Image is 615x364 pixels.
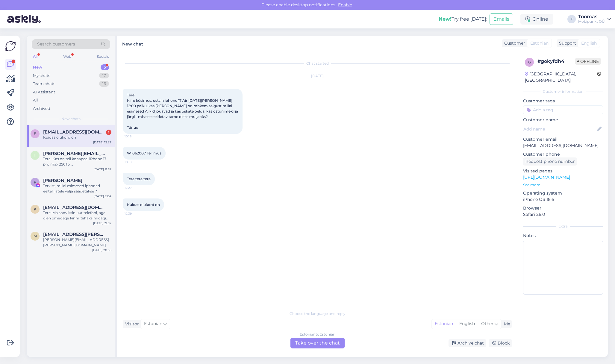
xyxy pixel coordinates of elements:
[123,61,512,66] div: Chat started
[490,13,513,25] button: Emails
[96,53,110,60] div: Socials
[523,175,570,180] a: [URL][DOMAIN_NAME]
[578,14,611,24] a: ToomasMobipunkt OÜ
[123,311,512,316] div: Choose the language and reply
[33,106,50,112] div: Archived
[449,339,486,347] div: Archive chat
[125,186,147,190] span: 12:27
[43,151,105,156] span: igor.jelfimov@gmail.com
[439,16,452,22] b: New!
[123,73,512,79] div: [DATE]
[34,153,36,157] span: i
[557,40,576,46] div: Support
[106,130,111,135] div: 1
[523,196,603,203] p: iPhone OS 18.6
[525,71,597,84] div: [GEOGRAPHIC_DATA], [GEOGRAPHIC_DATA]
[567,15,576,23] div: T
[94,167,111,172] div: [DATE] 11:57
[336,2,354,7] span: Enable
[34,180,37,184] span: R
[125,211,147,216] span: 12:39
[537,58,575,65] div: # gokyfdh4
[122,39,143,47] label: New chat
[94,194,111,198] div: [DATE] 7:04
[523,190,603,196] p: Operating system
[300,332,335,337] div: Estonian to Estonian
[43,156,111,167] div: Tere. Kas on teil kohapeal iPhone 17 pro max 256 fb. [GEOGRAPHIC_DATA]?
[33,89,55,95] div: AI Assistant
[481,321,493,326] span: Other
[123,321,139,327] div: Visitor
[43,237,111,248] div: [PERSON_NAME][EMAIL_ADDRESS][PERSON_NAME][DOMAIN_NAME]
[523,126,596,132] input: Add name
[523,233,603,239] p: Notes
[520,14,553,25] div: Online
[43,183,111,194] div: Tervist, millal esimesed iphoned eeltellijatele välja saadetakse ?
[523,224,603,229] div: Extra
[581,40,597,46] span: English
[456,319,478,328] div: English
[523,157,577,166] div: Request phone number
[523,117,603,123] p: Customer name
[32,53,39,60] div: All
[43,232,105,237] span: monika.aedma@gmail.com
[523,105,603,114] input: Add a tag
[523,168,603,174] p: Visited pages
[127,177,151,181] span: Tere tere tere
[5,40,16,52] img: Askly Logo
[34,131,36,136] span: e
[523,142,603,149] p: [EMAIL_ADDRESS][DOMAIN_NAME]
[290,338,345,348] div: Take over the chat
[43,135,111,140] div: Kuidas olukord on
[528,60,531,64] span: g
[127,151,161,155] span: W1062007 Tellimus
[99,81,109,87] div: 16
[523,211,603,218] p: Safari 26.0
[127,202,160,207] span: Kuidas olukord on
[43,129,105,135] span: edvinkristofor21@gmail.com
[432,319,456,328] div: Estonian
[33,97,38,103] div: All
[523,205,603,211] p: Browser
[99,73,109,79] div: 17
[523,136,603,142] p: Customer email
[92,248,111,252] div: [DATE] 20:56
[61,116,81,122] span: New chats
[101,64,109,70] div: 5
[43,205,105,210] span: kunozifier@gmail.com
[144,321,162,327] span: Estonian
[502,40,525,46] div: Customer
[125,134,147,139] span: 10:18
[530,40,549,46] span: Estonian
[33,73,50,79] div: My chats
[34,207,37,211] span: k
[578,14,605,19] div: Toomas
[523,151,603,157] p: Customer phone
[37,41,75,47] span: Search customers
[523,89,603,94] div: Customer information
[523,98,603,104] p: Customer tags
[439,16,487,23] div: Try free [DATE]:
[33,64,42,70] div: New
[43,178,82,183] span: Reiko Reinau
[489,339,512,347] div: Block
[125,160,147,164] span: 10:18
[93,140,111,145] div: [DATE] 12:27
[34,234,37,238] span: m
[62,53,72,60] div: Web
[127,93,239,130] span: Tere! Kiire küsimus, ostsin iphone 17 Air [DATE][PERSON_NAME] 12:00 paiku, kas [PERSON_NAME] on r...
[578,19,605,24] div: Mobipunkt OÜ
[93,221,111,225] div: [DATE] 21:57
[575,58,601,65] span: Offline
[502,321,510,327] div: Me
[43,210,111,221] div: Tere! Ma sooviksin uut telefoni, aga olen omadega kinni, tahaks midagi mis on kõrgem kui 60hz ekr...
[33,81,55,87] div: Team chats
[523,182,603,188] p: See more ...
